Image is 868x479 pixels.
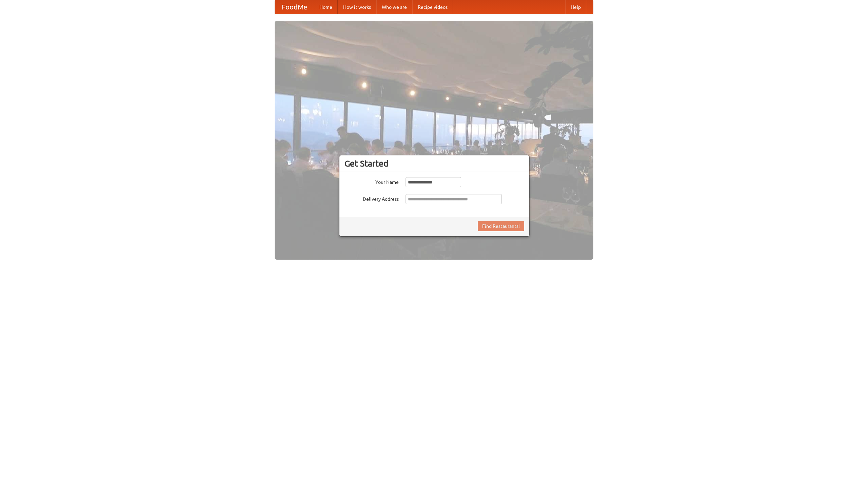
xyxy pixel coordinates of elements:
label: Your Name [344,177,399,186]
a: Recipe videos [412,0,453,14]
a: FoodMe [275,0,314,14]
a: Help [565,0,586,14]
label: Delivery Address [344,194,399,202]
a: Home [314,0,338,14]
button: Find Restaurants! [478,221,524,231]
a: Who we are [376,0,412,14]
h3: Get Started [344,158,524,169]
a: How it works [338,0,376,14]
